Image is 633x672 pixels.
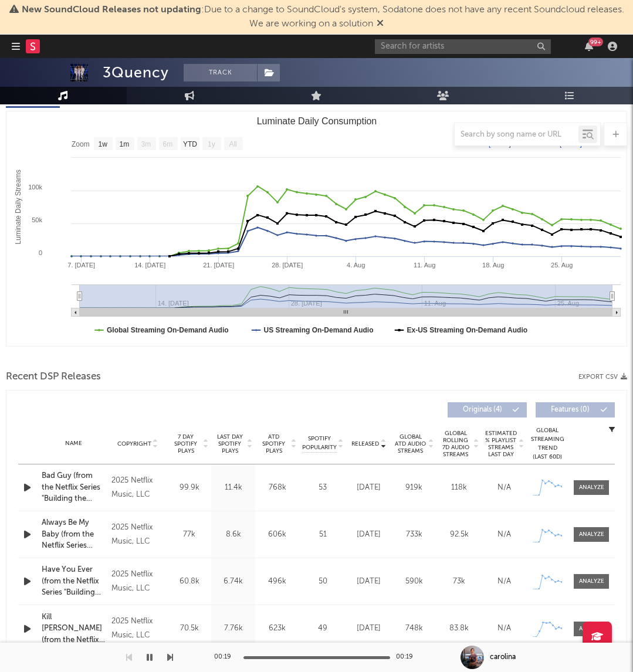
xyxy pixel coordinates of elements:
[349,529,388,541] div: [DATE]
[42,470,106,505] a: Bad Guy (from the Netflix Series "Building the Band") - Live
[302,435,337,452] span: Spotify Popularity
[170,623,208,634] div: 70.5k
[42,612,106,646] a: Kill [PERSON_NAME] (from the Netflix Series "Building The Band") - Live
[111,568,164,596] div: 2025 Netflix Music, LLC
[214,433,245,454] span: Last Day Spotify Plays
[272,262,303,269] text: 28. [DATE]
[414,262,435,269] text: 11. Aug
[536,402,615,418] button: Features(0)
[349,482,388,494] div: [DATE]
[111,615,164,643] div: 2025 Netflix Music, LLC
[214,650,238,664] div: 00:19
[111,521,164,549] div: 2025 Netflix Music, LLC
[349,623,388,634] div: [DATE]
[107,326,229,334] text: Global Streaming On-Demand Audio
[170,529,208,541] div: 77k
[258,576,296,588] div: 496k
[258,623,296,634] div: 623k
[302,529,343,541] div: 51
[6,370,101,384] span: Recent DSP Releases
[439,529,479,541] div: 92.5k
[264,326,374,334] text: US Streaming On-Demand Audio
[214,576,252,588] div: 6.74k
[351,440,379,447] span: Released
[184,64,257,82] button: Track
[377,19,384,29] span: Dismiss
[258,482,296,494] div: 768k
[543,406,597,413] span: Features ( 0 )
[214,529,252,541] div: 8.6k
[347,262,365,269] text: 4. Aug
[22,5,624,29] span: : Due to a change to SoundCloud's system, Sodatone does not have any recent Soundcloud releases. ...
[170,482,208,494] div: 99.9k
[439,482,479,494] div: 118k
[482,262,504,269] text: 18. Aug
[551,262,573,269] text: 25. Aug
[170,433,201,454] span: 7 Day Spotify Plays
[134,262,165,269] text: 14. [DATE]
[394,433,426,454] span: Global ATD Audio Streams
[407,326,528,334] text: Ex-US Streaming On-Demand Audio
[485,576,524,588] div: N/A
[490,652,516,663] div: carolina
[103,64,169,82] div: 3Quency
[485,529,524,541] div: N/A
[111,474,164,502] div: 2025 Netflix Music, LLC
[257,116,377,126] text: Luminate Daily Consumption
[448,402,527,418] button: Originals(4)
[455,130,578,140] input: Search by song name or URL
[170,576,208,588] div: 60.8k
[32,216,42,223] text: 50k
[439,623,479,634] div: 83.8k
[39,249,42,256] text: 0
[530,426,565,461] div: Global Streaming Trend (Last 60D)
[42,439,106,448] div: Name
[22,5,201,15] span: New SoundCloud Releases not updating
[258,529,296,541] div: 606k
[485,623,524,634] div: N/A
[14,169,22,244] text: Luminate Daily Streams
[485,482,524,494] div: N/A
[302,623,343,634] div: 49
[588,38,603,46] div: 99 +
[439,430,472,458] span: Global Rolling 7D Audio Streams
[258,433,289,454] span: ATD Spotify Plays
[214,623,252,634] div: 7.76k
[203,262,234,269] text: 21. [DATE]
[394,623,434,634] div: 748k
[585,42,593,51] button: 99+
[67,262,95,269] text: 7. [DATE]
[394,482,434,494] div: 919k
[28,184,42,191] text: 100k
[394,529,434,541] div: 733k
[302,576,343,588] div: 50
[439,576,479,588] div: 73k
[214,482,252,494] div: 11.4k
[455,406,509,413] span: Originals ( 4 )
[6,111,627,346] svg: Luminate Daily Consumption
[578,374,627,381] button: Export CSV
[394,576,434,588] div: 590k
[375,39,551,54] input: Search for artists
[117,440,151,447] span: Copyright
[42,564,106,599] a: Have You Ever (from the Netflix Series "Building the Band") - Live
[349,576,388,588] div: [DATE]
[302,482,343,494] div: 53
[485,430,517,458] span: Estimated % Playlist Streams Last Day
[42,517,106,552] a: Always Be My Baby (from the Netflix Series "Building the Band") - Live
[396,650,419,664] div: 00:19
